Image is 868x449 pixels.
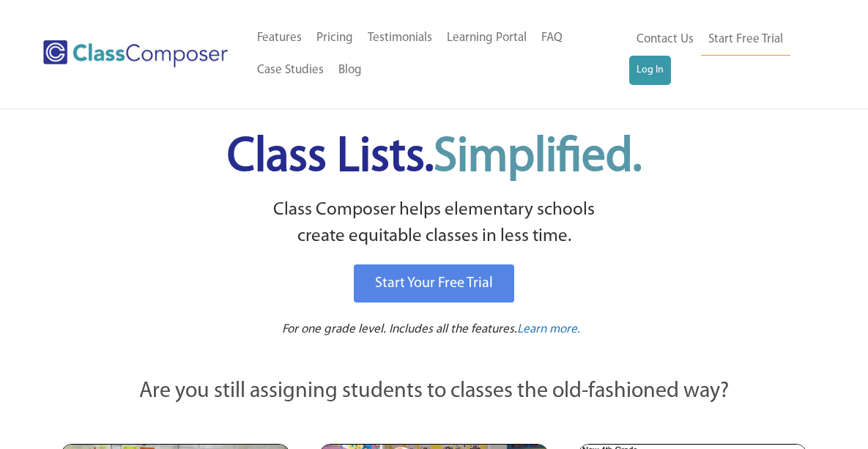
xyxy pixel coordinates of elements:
a: Features [250,22,309,54]
p: Class Composer helps elementary schools create equitable classes in less time. [59,197,810,251]
p: Are you still assigning students to classes the old-fashioned way? [61,376,808,408]
a: Blog [331,54,369,86]
span: Learn more. [517,323,580,335]
nav: Header Menu [629,23,814,85]
a: Learning Portal [439,22,534,54]
span: For one grade level. Includes all the features. [282,323,517,335]
nav: Header Menu [250,22,629,86]
a: Log In [629,56,671,85]
a: Testimonials [360,22,439,54]
span: Class Lists. [227,134,642,182]
img: Class Composer [43,40,228,67]
a: Learn more. [517,321,580,339]
span: Simplified. [434,134,642,182]
a: FAQ [534,22,570,54]
a: Start Free Trial [701,23,790,56]
a: Start Your Free Trial [354,264,514,303]
a: Contact Us [629,23,701,56]
span: Start Your Free Trial [375,276,493,291]
a: Case Studies [250,54,331,86]
a: Pricing [309,22,360,54]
